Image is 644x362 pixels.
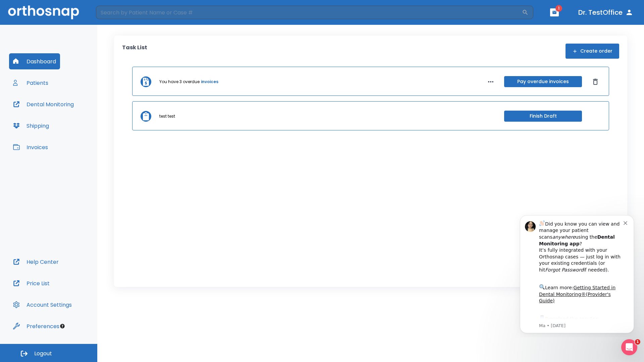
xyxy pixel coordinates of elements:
[122,44,147,59] p: Task List
[29,114,114,120] p: Message from Ma, sent 5w ago
[159,79,200,85] p: You have 3 overdue
[9,254,63,270] button: Help Center
[9,53,60,69] button: Dashboard
[29,105,114,139] div: Download the app: | ​ Let us know if you need help getting started!
[29,107,89,119] a: App Store
[59,323,65,329] div: Tooltip anchor
[96,6,522,19] input: Search by Patient Name or Case #
[34,350,52,357] span: Logout
[9,318,63,334] button: Preferences
[9,75,52,91] button: Patients
[9,139,52,155] button: Invoices
[621,339,637,355] iframe: Intercom live chat
[566,44,619,59] button: Create order
[8,5,79,19] img: Orthosnap
[504,76,582,87] button: Pay overdue invoices
[114,10,119,16] button: Dismiss notification
[9,297,76,313] button: Account Settings
[590,76,601,87] button: Dismiss
[159,113,175,119] p: test test
[635,339,640,345] span: 1
[9,275,54,291] button: Price List
[576,6,636,18] button: Dr. TestOffice
[555,5,562,12] span: 1
[201,79,218,85] a: invoices
[9,96,78,112] button: Dental Monitoring
[504,111,582,122] button: Finish Draft
[510,209,644,337] iframe: Intercom notifications message
[9,118,53,134] button: Shipping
